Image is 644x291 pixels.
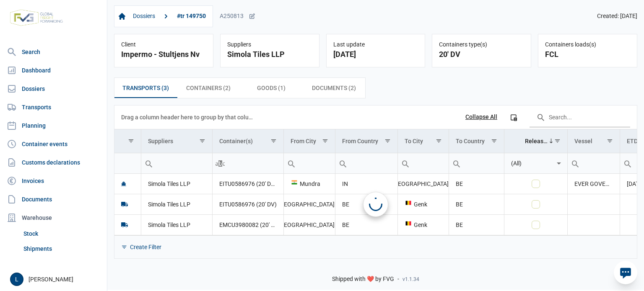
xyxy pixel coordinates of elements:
div: Impermo - Stultjens Nv [121,49,206,60]
div: Data grid toolbar [121,106,630,129]
a: Planning [3,117,104,134]
input: Filter cell [213,153,283,173]
td: Column [114,129,141,153]
span: Containers (2) [186,83,231,93]
a: Dossiers [3,80,104,97]
td: BE [335,214,397,235]
div: Containers loads(s) [545,41,630,49]
td: Column To City [397,129,449,153]
a: Search [3,44,104,60]
td: BE [335,194,397,214]
div: Search box [568,153,583,173]
span: Show filter options for column 'From City' [322,138,328,144]
div: 20' DV [439,49,524,60]
td: BE [449,214,504,235]
input: Filter cell [335,153,397,173]
span: Show filter options for column '' [128,138,134,144]
div: Create Filter [130,243,161,251]
span: Created: [DATE] [597,13,637,20]
div: From City [291,138,316,144]
td: BE [449,174,504,194]
div: [GEOGRAPHIC_DATA] [291,200,328,209]
input: Filter cell [141,153,212,173]
td: EITU0586976 (20' DV), EMCU3980082 (20' DV) [212,174,283,194]
td: EVER GOVERN [568,174,620,194]
span: Show filter options for column 'Released' [554,138,561,144]
div: Drag a column header here to group by that column [121,111,256,124]
span: Show filter options for column 'To Country' [491,138,497,144]
div: A250813 [220,13,255,20]
td: Filter cell [114,153,141,173]
div: Last update [333,41,418,49]
input: Filter cell [398,153,449,173]
td: Column To Country [449,129,504,153]
div: ETD [627,138,638,144]
div: Search box [335,153,351,173]
td: Filter cell [283,153,335,173]
td: Simola Tiles LLP [141,194,212,214]
div: Search box [141,153,156,173]
div: FCL [545,49,630,60]
td: Simola Tiles LLP [141,214,212,235]
td: Column Released [504,129,568,153]
div: Containers type(s) [439,41,524,49]
td: Column Suppliers [141,129,212,153]
a: Invoices [3,173,104,189]
input: Filter cell [568,153,619,173]
td: Filter cell [568,153,620,173]
div: Column Chooser [506,110,521,125]
div: Search box [449,153,464,173]
td: Filter cell [212,153,283,173]
div: Genk [405,200,442,209]
td: Column From Country [335,129,397,153]
span: Transports (3) [122,83,169,93]
input: Filter cell [284,153,335,173]
span: Goods (1) [257,83,286,93]
span: [DATE] [627,180,644,187]
a: Shipments [20,241,104,256]
div: [DATE] [333,49,418,60]
div: Data grid with 3 rows and 11 columns [114,106,637,258]
input: Filter cell [504,153,554,173]
div: Search box [213,153,228,173]
div: Container(s) [219,138,253,144]
a: #tr 149750 [174,9,209,23]
td: Column Vessel [568,129,620,153]
a: Dashboard [3,62,104,79]
div: From Country [342,138,378,144]
div: Simola Tiles LLP [227,49,312,60]
input: Filter cell [114,153,141,173]
div: Genk [405,221,442,229]
td: Filter cell [141,153,212,173]
td: EITU0586976 (20' DV) [212,194,283,214]
span: Documents (2) [312,83,356,93]
span: v1.1.34 [402,276,419,283]
a: Stock [20,226,104,241]
div: To Country [456,138,485,144]
div: Mundra [291,180,328,188]
td: Column From City [283,129,335,153]
td: IN [335,174,397,194]
td: EMCU3980082 (20' DV) [212,214,283,235]
div: L [10,273,23,286]
div: Vessel [574,138,592,144]
span: Shipped with ❤️ by FVG [332,276,394,283]
div: Released [525,138,549,144]
span: Show filter options for column 'Container(s)' [270,138,277,144]
a: Documents [3,191,104,208]
a: Dossiers [130,9,158,23]
div: Loading... [369,198,382,211]
div: [GEOGRAPHIC_DATA] [291,221,328,229]
span: Show filter options for column 'From Country' [384,138,391,144]
span: Show filter options for column 'Suppliers' [199,138,205,144]
input: Search in the data grid [530,107,630,127]
td: Filter cell [397,153,449,173]
div: Warehouse [3,209,104,226]
td: Simola Tiles LLP [141,174,212,194]
div: Client [121,41,206,49]
span: Show filter options for column 'Vessel' [607,138,613,144]
a: Transports [3,99,104,116]
a: Container events [3,136,104,152]
div: Search box [620,153,635,173]
span: Show filter options for column 'To City' [436,138,442,144]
